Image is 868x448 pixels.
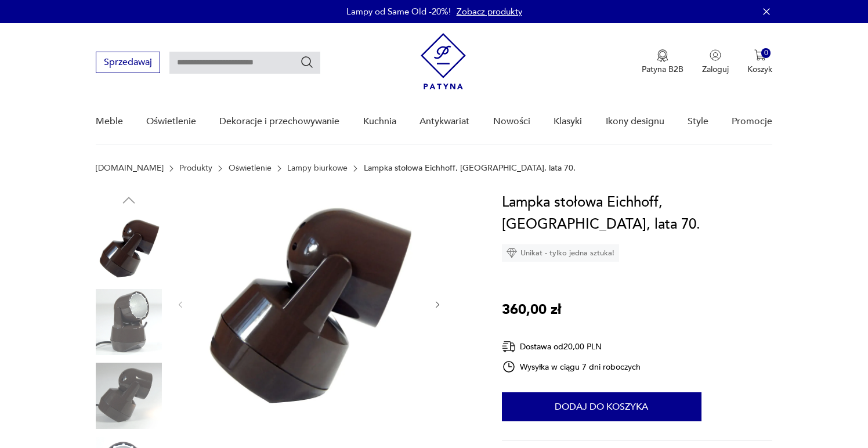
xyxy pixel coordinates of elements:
a: Kuchnia [363,99,396,144]
a: Lampy biurkowe [287,164,348,173]
a: Oświetlenie [146,99,196,144]
p: 360,00 zł [502,299,561,321]
a: Meble [96,99,123,144]
a: Klasyki [554,99,582,144]
button: Sprzedawaj [96,52,160,73]
img: Zdjęcie produktu Lampka stołowa Eichhoff, Niemcy, lata 70. [96,363,162,429]
a: Dekoracje i przechowywanie [219,99,339,144]
img: Zdjęcie produktu Lampka stołowa Eichhoff, Niemcy, lata 70. [96,215,162,281]
a: Produkty [179,164,212,173]
a: Promocje [732,99,772,144]
img: Patyna - sklep z meblami i dekoracjami vintage [421,33,466,89]
a: Antykwariat [419,99,469,144]
a: Style [688,99,708,144]
button: Zaloguj [702,49,729,75]
img: Zdjęcie produktu Lampka stołowa Eichhoff, Niemcy, lata 70. [197,192,421,416]
div: Dostawa od 20,00 PLN [502,339,641,354]
p: Lampka stołowa Eichhoff, [GEOGRAPHIC_DATA], lata 70. [364,164,576,173]
a: Ikona medaluPatyna B2B [642,49,683,75]
a: Zobacz produkty [457,6,522,17]
img: Zdjęcie produktu Lampka stołowa Eichhoff, Niemcy, lata 70. [96,289,162,355]
div: 0 [761,48,771,58]
img: Ikonka użytkownika [710,49,721,61]
div: Wysyłka w ciągu 7 dni roboczych [502,360,641,374]
p: Patyna B2B [642,64,683,75]
img: Ikona medalu [657,49,668,62]
a: Sprzedawaj [96,59,160,67]
button: Patyna B2B [642,49,683,75]
img: Ikona koszyka [754,49,766,61]
img: Ikona diamentu [507,248,517,258]
img: Ikona dostawy [502,339,516,354]
a: Oświetlenie [229,164,272,173]
a: Ikony designu [606,99,664,144]
a: [DOMAIN_NAME] [96,164,164,173]
p: Zaloguj [702,64,729,75]
a: Nowości [493,99,530,144]
button: Dodaj do koszyka [502,392,701,421]
button: 0Koszyk [747,49,772,75]
h1: Lampka stołowa Eichhoff, [GEOGRAPHIC_DATA], lata 70. [502,192,773,236]
p: Lampy od Same Old -20%! [346,6,451,17]
div: Unikat - tylko jedna sztuka! [502,244,619,262]
button: Szukaj [300,55,314,69]
p: Koszyk [747,64,772,75]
